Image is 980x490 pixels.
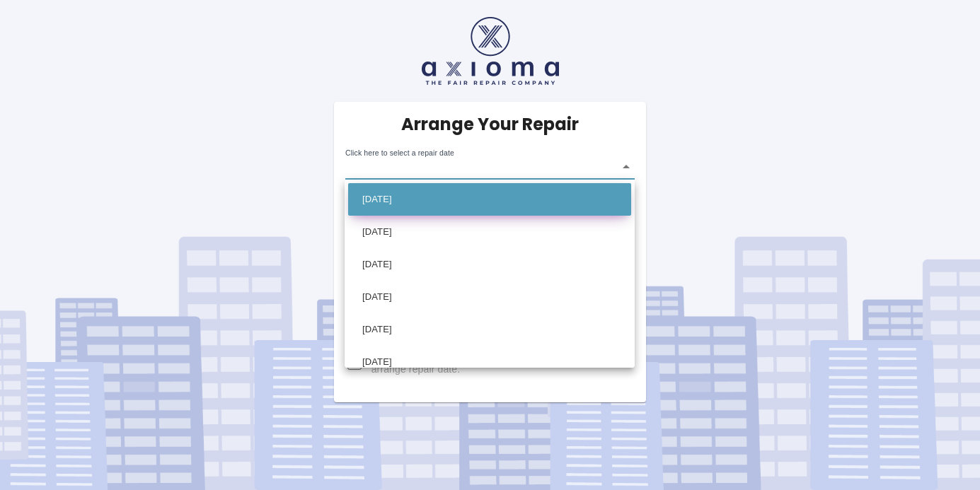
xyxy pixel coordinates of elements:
[348,248,631,281] li: [DATE]
[348,281,631,313] li: [DATE]
[348,183,631,216] li: [DATE]
[348,216,631,248] li: [DATE]
[348,346,631,378] li: [DATE]
[348,313,631,346] li: [DATE]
